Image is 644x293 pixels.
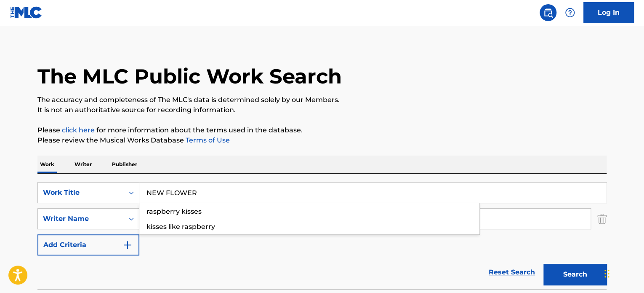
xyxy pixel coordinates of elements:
p: Please for more information about the terms used in the database. [37,125,607,135]
div: Work Title [43,188,119,198]
form: Search Form [37,182,607,289]
img: Delete Criterion [597,208,607,229]
span: kisses like raspberry [146,223,215,231]
button: Add Criteria [37,234,139,255]
div: Help [562,4,578,21]
button: Search [543,264,607,285]
img: help [565,8,575,18]
p: Writer [72,156,94,173]
a: Terms of Use [184,136,230,144]
h1: The MLC Public Work Search [37,64,342,89]
img: 9d2ae6d4665cec9f34b9.svg [122,240,133,250]
p: Please review the Musical Works Database [37,135,607,145]
p: Publisher [109,156,140,173]
p: The accuracy and completeness of The MLC's data is determined solely by our Members. [37,95,607,105]
p: Work [37,156,57,173]
img: MLC Logo [10,6,43,19]
p: It is not an authoritative source for recording information. [37,105,607,115]
div: Drag [604,261,609,286]
img: search [543,8,553,18]
a: Reset Search [484,263,539,282]
span: raspberry kisses [146,207,202,215]
iframe: Chat Widget [602,253,644,293]
a: Public Search [540,4,556,21]
a: Log In [583,2,634,23]
a: click here [62,126,95,134]
div: Writer Name [43,214,119,224]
